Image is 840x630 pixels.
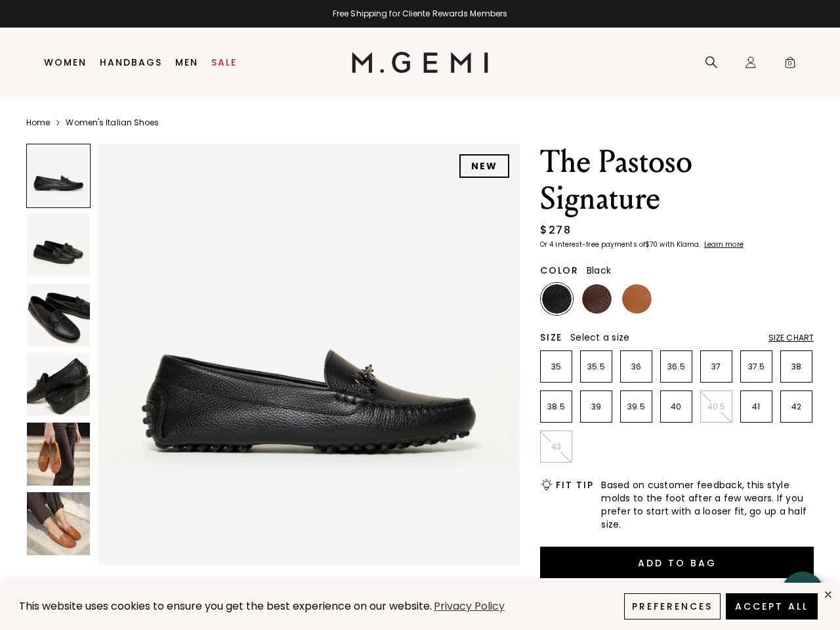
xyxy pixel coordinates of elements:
p: 35 [541,362,572,372]
a: Sale [211,57,237,68]
p: 39 [581,402,612,412]
img: The Pastoso Signature [98,144,520,565]
div: close [823,589,833,600]
span: Black [587,264,611,277]
img: The Pastoso Signature [27,492,90,555]
img: The Pastoso Signature [27,423,90,486]
span: 0 [784,58,797,72]
a: Women's Italian Shoes [66,117,159,128]
p: 41 [741,402,772,412]
button: Preferences [624,593,721,619]
img: The Pastoso Signature [27,283,90,346]
span: Select a size [570,331,629,344]
div: $278 [540,222,571,238]
img: Black [542,284,572,314]
h2: Color [540,265,579,276]
img: Tan [622,284,652,314]
p: 37 [701,362,732,372]
a: Privacy Policy (opens in a new tab) [432,598,507,615]
img: Chocolate [582,284,612,314]
klarna-placement-style-cta: Learn more [704,240,744,249]
h2: Size [540,332,562,343]
klarna-placement-style-amount: $70 [645,240,658,249]
img: The Pastoso Signature [27,353,90,416]
p: 35.5 [581,362,612,372]
klarna-placement-style-body: Or 4 interest-free payments of [540,240,645,249]
span: Based on customer feedback, this style molds to the foot after a few wears. If you prefer to star... [601,478,814,531]
p: 36.5 [661,362,692,372]
p: 37.5 [741,362,772,372]
h2: Fit Tip [556,480,593,490]
button: Add to Bag [540,547,814,578]
p: 42 [781,402,812,412]
a: Home [26,117,50,128]
div: Size Chart [768,333,814,343]
a: Learn more [703,241,744,249]
p: 38.5 [541,402,572,412]
p: 39.5 [621,402,652,412]
button: Accept All [726,593,818,619]
a: Men [175,57,198,68]
p: 40 [661,402,692,412]
span: This website uses cookies to ensure you get the best experience on our website. [19,598,432,614]
a: Women [44,57,87,68]
p: 43 [541,442,572,452]
img: The Pastoso Signature [27,214,90,277]
p: 38 [781,362,812,372]
klarna-placement-style-body: with Klarna [660,240,702,249]
p: 36 [621,362,652,372]
img: M.Gemi [352,52,489,73]
h1: The Pastoso Signature [540,144,814,217]
a: Handbags [100,57,162,68]
div: NEW [459,154,509,178]
p: 40.5 [701,402,732,412]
